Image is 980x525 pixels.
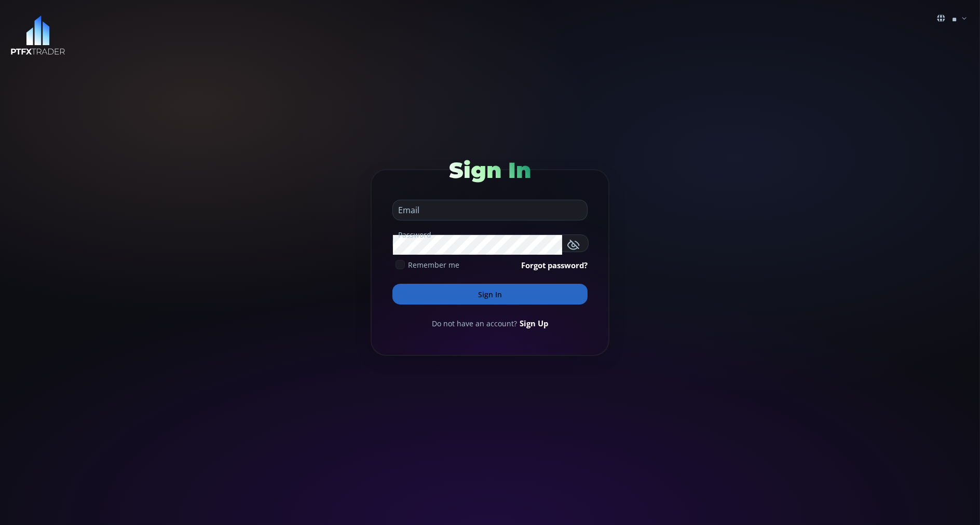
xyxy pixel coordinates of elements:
[449,157,531,184] span: Sign In
[392,317,588,329] div: Do not have an account?
[520,317,548,329] a: Sign Up
[408,259,459,270] span: Remember me
[10,16,65,56] img: LOGO
[521,259,588,271] a: Forgot password?
[392,284,588,305] button: Sign In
